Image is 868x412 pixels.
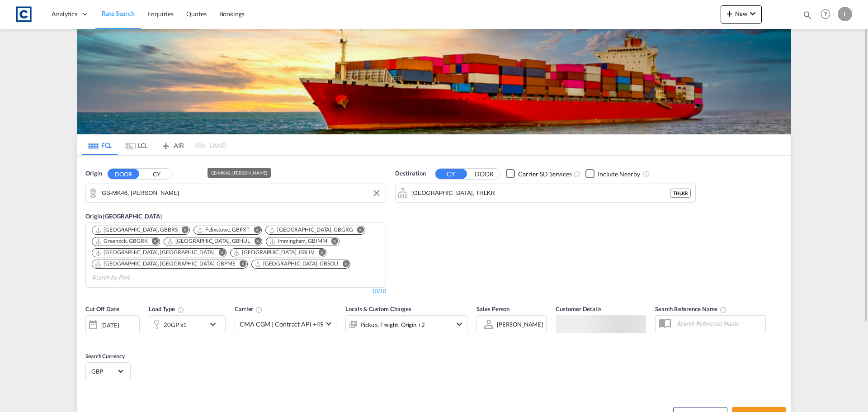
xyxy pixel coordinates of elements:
[82,135,226,155] md-pagination-wrapper: Use the left and right arrow keys to navigate between tabs
[177,306,184,313] md-icon: icon-information-outline
[655,305,727,313] span: Search Reference Name
[574,170,581,178] md-icon: Unchecked: Search for CY (Container Yard) services for all selected carriers.Checked : Search for...
[325,237,339,246] button: Remove
[598,170,640,179] div: Include Nearby
[496,317,544,331] md-select: Sales Person: Lauren Prentice
[95,226,179,234] div: Press delete to remove this chip.
[802,10,812,20] md-icon: icon-magnify
[838,7,852,21] div: L
[345,305,411,313] span: Locals & Custom Charges
[212,249,226,258] button: Remove
[721,5,762,24] button: icon-plus 400-fgNewicon-chevron-down
[149,315,226,333] div: 20GP x1icon-chevron-down
[176,226,189,235] button: Remove
[85,333,92,345] md-datepicker: Select
[108,169,139,179] button: DOOR
[86,184,386,202] md-input-container: GB-MK46, Milton Keynes
[234,260,247,269] button: Remove
[372,288,386,295] div: 10/10
[269,226,355,234] div: Press delete to remove this chip.
[219,10,245,18] span: Bookings
[95,226,178,234] div: Bristol, GBBRS
[351,226,365,235] button: Remove
[102,9,135,17] span: Rate Search
[197,226,250,234] div: Felixstowe, GBFXT
[154,135,190,155] md-tab-item: AIR
[585,169,640,179] md-checkbox: Checkbox No Ink
[506,169,572,179] md-checkbox: Checkbox No Ink
[395,169,426,178] span: Destination
[118,135,154,155] md-tab-item: LCL
[248,237,262,246] button: Remove
[818,6,838,23] div: Help
[85,169,102,178] span: Origin
[141,169,172,179] button: CY
[95,249,216,256] div: Press delete to remove this chip.
[435,169,467,179] button: CY
[269,237,329,245] div: Press delete to remove this chip.
[724,8,735,19] md-icon: icon-plus 400-fg
[95,237,150,245] div: Press delete to remove this chip.
[556,305,601,313] span: Customer Details
[95,260,237,268] div: Press delete to remove this chip.
[818,6,833,22] span: Help
[100,321,119,329] div: [DATE]
[643,170,650,178] md-icon: Unchecked: Ignores neighbouring ports when fetching rates.Checked : Includes neighbouring ports w...
[85,315,140,334] div: [DATE]
[255,306,263,313] md-icon: The selected Trucker/Carrierwill be displayed in the rate results If the rates are from another f...
[167,237,252,245] div: Press delete to remove this chip.
[90,365,126,378] md-select: Select Currency: £ GBPUnited Kingdom Pound
[95,249,214,256] div: London Gateway Port, GBLGP
[85,213,162,220] span: Origin [GEOGRAPHIC_DATA]
[208,319,223,330] md-icon: icon-chevron-down
[411,186,670,200] input: Search by Port
[370,186,383,200] button: Clear Input
[52,9,77,19] span: Analytics
[91,367,117,375] span: GBP
[336,260,350,269] button: Remove
[147,10,174,18] span: Enquiries
[269,226,353,234] div: Grangemouth, GBGRG
[802,10,812,24] div: icon-magnify
[197,226,251,234] div: Press delete to remove this chip.
[720,306,727,313] md-icon: Your search will be saved by the below given name
[95,260,236,268] div: Portsmouth, HAM, GBPME
[146,237,160,246] button: Remove
[396,184,695,202] md-input-container: Lat Krabang, THLKR
[85,305,119,313] span: Cut Off Date
[747,8,758,19] md-icon: icon-chevron-down
[235,305,263,313] span: Carrier
[211,168,268,178] div: GB-MK46, [PERSON_NAME]
[670,189,691,198] div: THLKR
[518,170,572,179] div: Carrier SD Services
[497,321,543,328] div: [PERSON_NAME]
[90,223,381,285] md-chips-wrap: Chips container. Use arrow keys to select chips.
[468,169,500,179] button: DOOR
[269,237,327,245] div: Immingham, GBIMM
[233,249,314,256] div: Liverpool, GBLIV
[160,140,171,147] md-icon: icon-airplane
[476,305,509,313] span: Sales Person
[724,10,758,17] span: New
[312,249,326,258] button: Remove
[240,320,323,329] span: CMA CGM | Contract API +49
[186,10,206,18] span: Quotes
[454,319,465,330] md-icon: icon-chevron-down
[77,29,791,134] img: LCL+%26+FCL+BACKGROUND.png
[85,353,125,360] span: Search Currency
[82,135,118,155] md-tab-item: FCL
[102,186,381,200] input: Search by Door
[167,237,250,245] div: Hull, GBHUL
[248,226,261,235] button: Remove
[149,305,184,313] span: Load Type
[164,318,187,331] div: 20GP x1
[255,260,339,268] div: Southampton, GBSOU
[255,260,340,268] div: Press delete to remove this chip.
[233,249,316,256] div: Press delete to remove this chip.
[672,317,765,330] input: Search Reference Name
[95,237,148,245] div: Greenock, GBGRK
[345,315,467,333] div: Pickup Freight Origin Origin Custom Factory Stuffingicon-chevron-down
[92,270,178,285] input: Search by Port
[360,318,425,331] div: Pickup Freight Origin Origin Custom Factory Stuffing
